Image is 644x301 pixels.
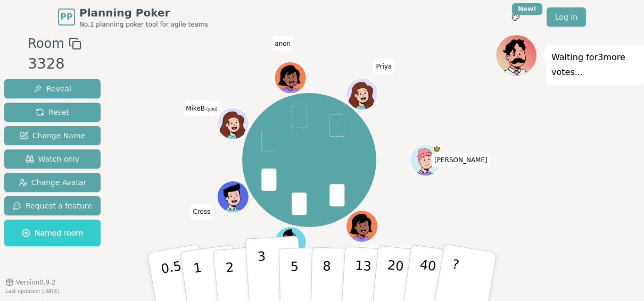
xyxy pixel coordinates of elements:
span: Ansley is the host [433,145,441,153]
span: Planning Poker [79,5,208,20]
span: Click to change your name [183,101,220,116]
span: PP [60,11,72,23]
button: Change Avatar [4,173,101,192]
button: Named room [4,220,101,246]
button: Click to change your avatar [218,108,248,138]
span: Reveal [34,83,71,94]
span: No.1 planning poker tool for agile teams [79,20,208,29]
button: Reset [4,103,101,122]
span: Last updated: [DATE] [5,288,60,294]
p: Waiting for 3 more votes... [551,50,639,80]
span: Reset [36,107,69,118]
a: Log in [547,7,586,27]
span: Named room [22,228,83,238]
button: New! [506,7,525,27]
span: Click to change your name [190,205,213,220]
span: Room [28,34,64,53]
button: Watch only [4,149,101,169]
span: Version 0.9.2 [16,278,56,287]
span: Click to change your name [272,36,293,51]
button: Request a feature [4,196,101,215]
button: Reveal [4,79,101,98]
span: (you) [205,107,218,112]
span: Watch only [26,154,80,164]
div: New! [512,3,542,15]
span: Click to change your name [432,153,490,168]
button: Version0.9.2 [5,278,56,287]
a: PPPlanning PokerNo.1 planning poker tool for agile teams [58,5,208,29]
span: Change Name [20,130,85,141]
span: Change Avatar [19,177,87,188]
span: Request a feature [13,200,92,211]
div: 3328 [28,53,81,75]
span: Click to change your name [373,60,394,74]
button: Change Name [4,126,101,145]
